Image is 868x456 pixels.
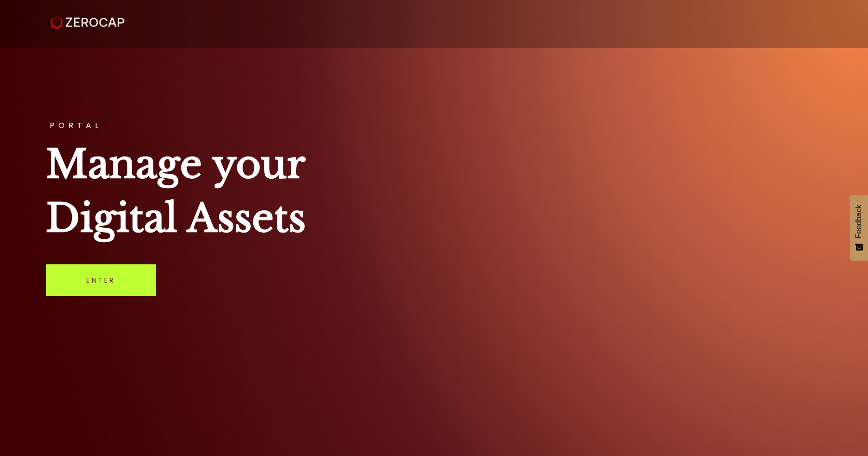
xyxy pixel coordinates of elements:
h1: Manage your Digital Assets [46,137,823,245]
img: ZeroCap [51,16,124,29]
h3: PORTAL [46,122,823,130]
button: Feedback - Show survey [850,195,868,261]
span: Feedback [854,205,863,238]
a: Enter [46,264,156,296]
